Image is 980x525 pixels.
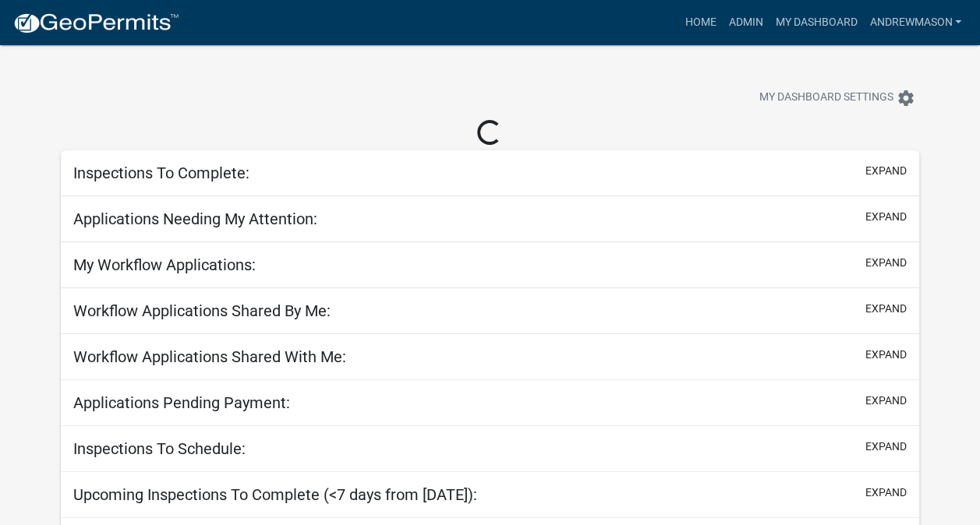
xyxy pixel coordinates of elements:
[865,393,907,409] button: expand
[865,301,907,317] button: expand
[865,209,907,225] button: expand
[897,89,915,107] i: settings
[73,347,346,366] h5: Workflow Applications Shared With Me:
[73,210,317,228] h5: Applications Needing My Attention:
[73,485,477,504] h5: Upcoming Inspections To Complete (<7 days from [DATE]):
[865,484,907,501] button: expand
[865,439,907,455] button: expand
[73,439,246,458] h5: Inspections To Schedule:
[678,8,722,37] a: Home
[863,8,968,37] a: AndrewMason
[747,83,928,113] button: My Dashboard Settingssettings
[865,163,907,179] button: expand
[73,301,331,320] h5: Workflow Applications Shared By Me:
[73,255,256,274] h5: My Workflow Applications:
[722,8,769,37] a: Admin
[865,347,907,363] button: expand
[769,8,863,37] a: My Dashboard
[73,393,290,412] h5: Applications Pending Payment:
[759,89,893,107] span: My Dashboard Settings
[865,255,907,271] button: expand
[73,164,249,182] h5: Inspections To Complete:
